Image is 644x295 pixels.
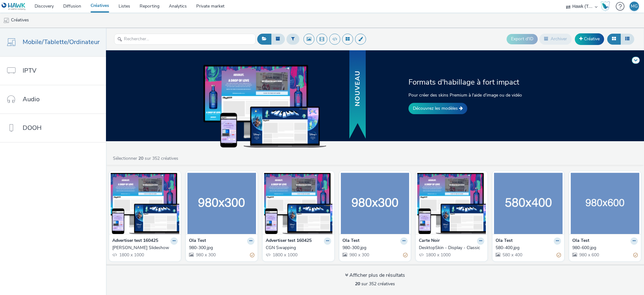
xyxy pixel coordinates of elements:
button: Liste [620,34,634,44]
img: Hawk Academy [601,1,610,11]
button: Grille [607,34,621,44]
img: DesktopSkin - Display - Classic visual [417,173,486,234]
div: 980-300.jpg [189,245,252,251]
strong: Ola Test [189,237,206,245]
img: banner with new text [348,49,367,140]
div: CGN Swapping [266,245,329,251]
div: Partiellement valide [633,252,638,258]
strong: Advertiser test 160425 [112,237,158,245]
span: 980 x 300 [349,252,369,258]
p: Pour créer des skins Premium à l'aide d'image ou de vidéo [408,92,540,98]
img: mobile [3,17,9,24]
img: example of skins on dekstop, tablet and mobile devices [203,65,326,147]
span: 980 x 300 [195,252,216,258]
a: Sélectionner sur 352 créatives [112,155,181,161]
span: DOOH [23,123,42,132]
img: 980-300.jpg visual [341,173,409,234]
strong: Ola Test [496,237,513,245]
a: 980-300.jpg [189,245,254,251]
a: [PERSON_NAME] Slideshow [112,245,178,251]
span: sur 352 créatives [355,281,395,287]
span: 1800 x 1000 [119,252,144,258]
strong: Advertiser test 160425 [266,237,312,245]
img: 980-300.jpg visual [187,173,256,234]
div: MG [631,2,638,11]
a: Hawk Academy [601,1,613,11]
div: Partiellement valide [557,252,561,258]
span: Audio [23,95,40,104]
strong: 20 [138,155,143,161]
span: Mobile/Tablette/Ordinateur [23,37,100,47]
input: Rechercher... [114,34,256,45]
a: Créative [575,33,604,45]
span: 1800 x 1000 [425,252,451,258]
div: Partiellement valide [250,252,254,258]
img: Nidoris Slideshow visual [111,173,179,234]
div: Partiellement valide [403,252,408,258]
a: 980-600.jpg [572,245,638,251]
span: 980 x 600 [579,252,599,258]
a: CGN Swapping [266,245,331,251]
strong: 20 [355,281,360,287]
div: Afficher plus de résultats [345,272,405,279]
a: 580-400.jpg [496,245,561,251]
strong: Ola Test [572,237,589,245]
h2: Formats d'habillage à fort impact [408,77,540,87]
strong: Carte Noir [419,237,440,245]
div: 580-400.jpg [496,245,558,251]
img: CGN Swapping visual [264,173,333,234]
img: undefined Logo [2,3,26,10]
img: 980-600.jpg visual [571,173,639,234]
div: 980-300.jpg [342,245,405,251]
a: 980-300.jpg [342,245,408,251]
button: Archiver [539,34,572,44]
a: Découvrez les modèles [408,103,467,114]
strong: Ola Test [342,237,359,245]
div: 980-600.jpg [572,245,635,251]
button: Export d'ID [507,34,538,44]
span: 1800 x 1000 [272,252,297,258]
div: DesktopSkin - Display - Classic [419,245,482,251]
a: DesktopSkin - Display - Classic [419,245,484,251]
span: 580 x 400 [502,252,522,258]
div: [PERSON_NAME] Slideshow [112,245,175,251]
img: 580-400.jpg visual [494,173,563,234]
span: IPTV [23,66,36,75]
